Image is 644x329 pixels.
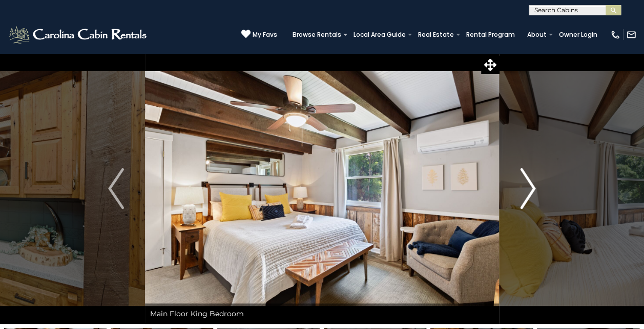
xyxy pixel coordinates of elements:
[461,28,520,42] a: Rental Program
[348,28,411,42] a: Local Area Guide
[610,30,620,40] img: phone-regular-white.png
[253,30,277,39] span: My Favs
[626,30,636,40] img: mail-regular-white.png
[8,25,150,45] img: White-1-2.png
[87,53,144,324] button: Previous
[287,28,346,42] a: Browse Rentals
[145,303,499,324] div: Main Floor King Bedroom
[520,168,535,209] img: arrow
[108,168,123,209] img: arrow
[241,29,277,40] a: My Favs
[499,53,556,324] button: Next
[554,28,603,42] a: Owner Login
[413,28,459,42] a: Real Estate
[522,28,552,42] a: About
